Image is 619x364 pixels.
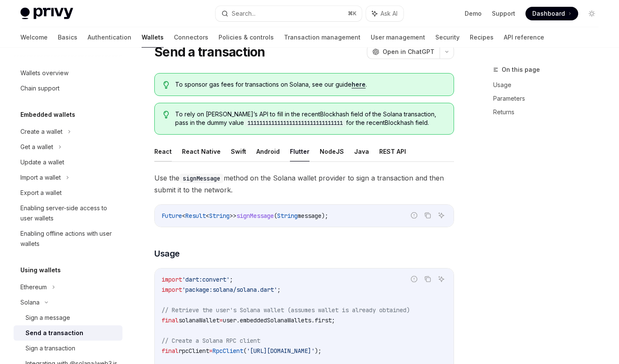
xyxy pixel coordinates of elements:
[277,212,298,220] span: String
[20,297,40,308] div: Solana
[182,141,221,161] button: React Native
[348,10,357,17] span: ⌘ K
[502,65,540,75] span: On this page
[142,27,164,48] a: Wallets
[20,188,62,198] div: Export a wallet
[20,172,61,183] div: Import a wallet
[243,347,247,355] span: (
[354,141,369,161] button: Java
[493,92,605,105] a: Parameters
[14,155,122,170] a: Update a wallet
[162,286,182,293] span: import
[20,83,60,93] div: Chain support
[298,212,328,220] span: message);
[409,274,420,285] button: Report incorrect code
[182,276,230,283] span: 'dart:convert'
[14,341,122,356] a: Sign a transaction
[162,316,179,324] span: final
[493,78,605,92] a: Usage
[380,9,398,18] span: Ask AI
[20,142,53,152] div: Get a wallet
[26,343,75,353] div: Sign a transaction
[219,316,223,324] span: =
[163,111,169,119] svg: Tip
[223,316,335,324] span: user.embeddedSolanaWallets.first;
[256,141,280,161] button: Android
[371,27,425,48] a: User management
[185,212,206,220] span: Result
[465,9,482,18] a: Demo
[209,212,230,220] span: String
[14,81,122,96] a: Chain support
[162,306,410,314] span: // Retrieve the user's Solana wallet (assumes wallet is already obtained)
[379,141,406,161] button: REST API
[231,141,246,161] button: Swift
[290,141,309,161] button: Flutter
[236,212,274,220] span: signMessage
[14,65,122,81] a: Wallets overview
[206,212,209,220] span: <
[209,347,213,355] span: =
[175,110,445,127] span: To rely on [PERSON_NAME]’s API to fill in the recentBlockhash field of the Solana transaction, pa...
[20,265,61,275] h5: Using wallets
[175,80,445,89] span: To sponsor gas fees for transactions on Solana, see our guide .
[409,210,420,221] button: Report incorrect code
[230,276,233,283] span: ;
[320,141,344,161] button: NodeJS
[179,347,209,355] span: rpcClient
[179,316,219,324] span: solanaWallet
[20,229,117,249] div: Enabling offline actions with user wallets
[26,313,70,323] div: Sign a message
[244,119,346,127] code: 11111111111111111111111111111111
[274,212,277,220] span: (
[383,48,434,56] span: Open in ChatGPT
[14,310,122,325] a: Sign a message
[20,282,47,292] div: Ethereum
[162,212,182,220] span: Future
[277,286,281,293] span: ;
[14,325,122,341] a: Send a transaction
[162,347,179,355] span: final
[14,185,122,200] a: Export a wallet
[436,274,447,285] button: Ask AI
[20,8,73,20] img: light logo
[20,157,64,167] div: Update a wallet
[435,27,460,48] a: Security
[532,9,565,18] span: Dashboard
[422,274,433,285] button: Copy the contents from the code block
[366,6,403,21] button: Ask AI
[367,45,440,59] button: Open in ChatGPT
[585,7,599,20] button: Toggle dark mode
[213,347,243,355] span: RpcClient
[492,9,515,18] a: Support
[525,7,578,20] a: Dashboard
[20,127,62,137] div: Create a wallet
[154,248,180,260] span: Usage
[284,27,361,48] a: Transaction management
[88,27,131,48] a: Authentication
[247,347,315,355] span: '[URL][DOMAIN_NAME]'
[14,226,122,251] a: Enabling offline actions with user wallets
[20,203,117,223] div: Enabling server-side access to user wallets
[162,276,182,283] span: import
[232,8,256,19] div: Search...
[182,212,185,220] span: <
[315,347,321,355] span: );
[504,27,544,48] a: API reference
[352,81,366,88] a: here
[14,200,122,226] a: Enabling server-side access to user wallets
[174,27,208,48] a: Connectors
[163,81,169,89] svg: Tip
[154,172,454,196] span: Use the method on the Solana wallet provider to sign a transaction and then submit it to the netw...
[20,110,75,120] h5: Embedded wallets
[182,286,277,293] span: 'package:solana/solana.dart'
[470,27,494,48] a: Recipes
[20,68,68,78] div: Wallets overview
[436,210,447,221] button: Ask AI
[154,141,172,161] button: React
[179,174,224,183] code: signMessage
[230,212,236,220] span: >>
[162,337,260,344] span: // Create a Solana RPC client
[58,27,77,48] a: Basics
[26,328,83,338] div: Send a transaction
